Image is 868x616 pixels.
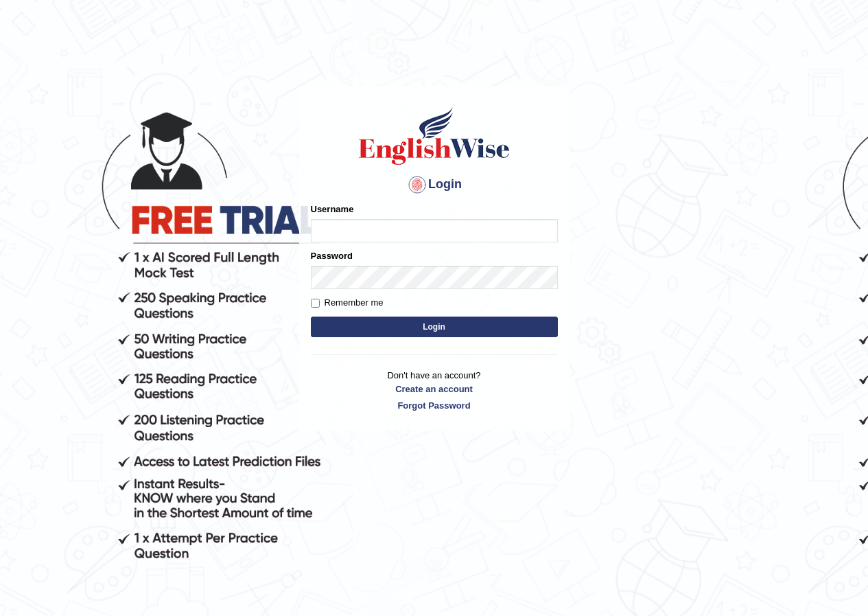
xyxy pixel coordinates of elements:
[311,174,558,196] h4: Login
[311,383,558,396] a: Create an account
[311,399,558,412] a: Forgot Password
[311,249,353,262] label: Password
[356,105,513,167] img: Logo of English Wise sign in for intelligent practice with AI
[311,299,320,308] input: Remember me
[311,296,384,310] label: Remember me
[311,317,558,337] button: Login
[311,369,558,411] p: Don't have an account?
[311,203,354,216] label: Username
